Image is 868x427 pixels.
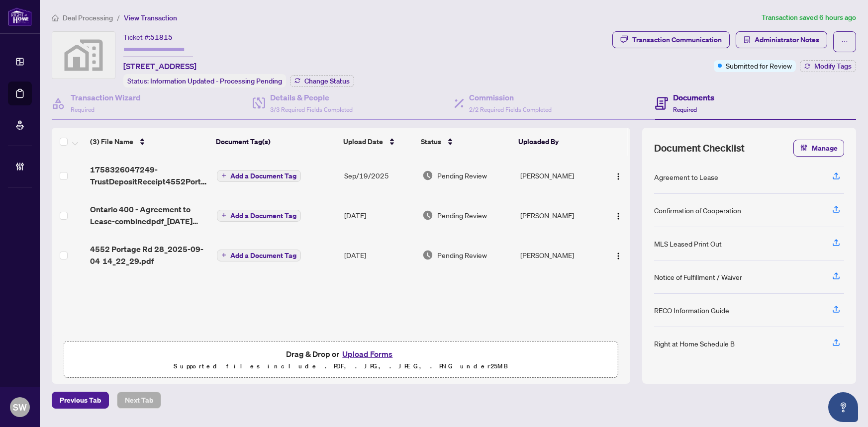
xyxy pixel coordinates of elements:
[654,171,718,182] div: Agreement to Lease
[614,172,622,180] img: Logo
[71,106,95,113] span: Required
[422,210,433,221] img: Document Status
[422,250,433,260] img: Document Status
[612,31,730,48] button: Transaction Communication
[755,32,819,48] span: Administrator Notes
[812,140,838,156] span: Manage
[814,63,852,70] span: Modify Tags
[421,136,441,147] span: Status
[304,78,350,85] span: Change Status
[610,247,626,263] button: Logo
[654,305,729,316] div: RECO Information Guide
[673,91,714,103] h4: Documents
[290,75,354,87] button: Change Status
[632,32,722,48] div: Transaction Communication
[217,170,301,182] button: Add a Document Tag
[217,210,301,222] button: Add a Document Tag
[230,252,296,259] span: Add a Document Tag
[123,60,196,72] span: [STREET_ADDRESS]
[217,249,301,261] button: Add a Document Tag
[90,243,208,267] span: 4552 Portage Rd 28_2025-09-04 14_22_29.pdf
[13,400,27,414] span: SW
[654,141,745,155] span: Document Checklist
[437,210,487,221] span: Pending Review
[64,342,618,378] span: Drag & Drop orUpload FormsSupported files include .PDF, .JPG, .JPEG, .PNG under25MB
[736,31,827,48] button: Administrator Notes
[123,74,286,87] div: Status:
[610,168,626,183] button: Logo
[230,172,296,179] span: Add a Document Tag
[516,156,602,195] td: [PERSON_NAME]
[230,212,296,219] span: Add a Document Tag
[516,195,602,235] td: [PERSON_NAME]
[217,209,301,222] button: Add a Document Tag
[70,360,612,372] p: Supported files include .PDF, .JPG, .JPEG, .PNG under 25 MB
[221,253,226,257] span: plus
[63,13,113,22] span: Deal Processing
[654,238,722,249] div: MLS Leased Print Out
[437,250,487,260] span: Pending Review
[841,38,848,45] span: ellipsis
[217,250,301,261] button: Add a Document Tag
[516,235,602,275] td: [PERSON_NAME]
[614,252,622,260] img: Logo
[828,392,858,422] button: Open asap
[340,235,418,275] td: [DATE]
[123,31,173,43] div: Ticket #:
[673,106,697,113] span: Required
[221,213,226,218] span: plus
[800,60,856,72] button: Modify Tags
[90,203,208,227] span: Ontario 400 - Agreement to Lease-combinedpdf_[DATE] 12_07_54.pdf
[52,32,115,79] img: svg%3e
[654,271,742,282] div: Notice of Fulfillment / Waiver
[71,91,141,103] h4: Transaction Wizard
[762,12,856,23] article: Transaction saved 6 hours ago
[343,136,383,147] span: Upload Date
[744,36,751,43] span: solution
[117,392,161,409] button: Next Tab
[339,128,417,156] th: Upload Date
[124,13,177,22] span: View Transaction
[217,169,301,182] button: Add a Document Tag
[150,77,282,85] span: Information Updated - Processing Pending
[726,60,792,71] span: Submitted for Review
[610,207,626,223] button: Logo
[212,128,339,156] th: Document Tag(s)
[221,173,226,178] span: plus
[90,164,208,187] span: 1758326047249-TrustDepositReceipt4552PortageRd28.pdf
[422,170,433,181] img: Document Status
[469,91,552,103] h4: Commission
[52,14,59,21] span: home
[286,347,395,360] span: Drag & Drop or
[270,91,353,103] h4: Details & People
[654,338,735,349] div: Right at Home Schedule B
[469,106,552,113] span: 2/2 Required Fields Completed
[793,140,844,157] button: Manage
[417,128,514,156] th: Status
[614,212,622,220] img: Logo
[117,12,120,23] li: /
[340,195,418,235] td: [DATE]
[514,128,600,156] th: Uploaded By
[339,347,395,360] button: Upload Forms
[60,392,101,408] span: Previous Tab
[270,106,353,113] span: 3/3 Required Fields Completed
[52,392,109,409] button: Previous Tab
[8,7,32,26] img: logo
[86,128,212,156] th: (3) File Name
[437,170,487,181] span: Pending Review
[90,136,133,147] span: (3) File Name
[340,156,418,195] td: Sep/19/2025
[654,205,741,216] div: Confirmation of Cooperation
[150,33,173,42] span: 51815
